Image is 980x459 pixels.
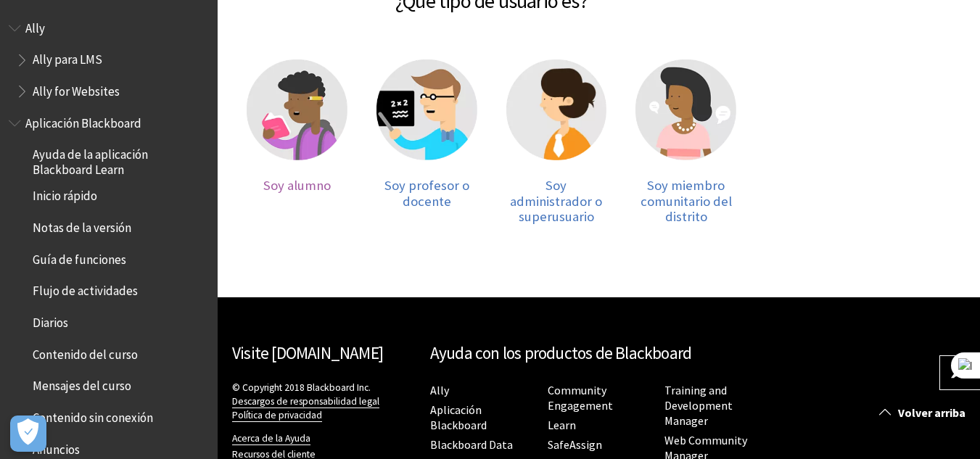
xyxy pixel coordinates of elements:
[641,177,732,225] span: Soy miembro comunitario del distrito
[376,59,477,160] img: Profesor
[9,16,209,104] nav: Book outline for Anthology Ally Help
[376,59,477,225] a: Profesor Soy profesor o docente
[33,437,80,457] span: Anuncios
[548,383,613,413] a: Community Engagement
[430,437,513,452] a: Blackboard Data
[232,342,383,363] a: Visite [DOMAIN_NAME]
[33,279,138,299] span: Flujo de actividades
[548,418,576,433] a: Learn
[247,59,347,160] img: Alumno
[430,402,487,433] a: Aplicación Blackboard
[384,177,469,210] span: Soy profesor o docente
[25,111,141,131] span: Aplicación Blackboard
[33,143,207,177] span: Ayuda de la aplicación Blackboard Learn
[247,59,347,225] a: Alumno Soy alumno
[25,16,45,36] span: Ally
[506,59,607,225] a: Administrador Soy administrador o superusuario
[506,59,607,160] img: Administrador
[635,59,736,225] a: Miembro comunitario Soy miembro comunitario del distrito
[10,415,46,452] button: Abrir preferencias
[33,310,68,330] span: Diarios
[33,79,120,99] span: Ally for Websites
[33,184,97,204] span: Inicio rápido
[664,383,733,429] a: Training and Development Manager
[635,59,736,160] img: Miembro comunitario
[232,395,379,408] a: Descargos de responsabilidad legal
[430,341,768,366] h2: Ayuda con los productos de Blackboard
[232,409,322,422] a: Política de privacidad
[33,48,102,67] span: Ally para LMS
[263,177,331,194] span: Soy alumno
[868,400,980,426] a: Volver arriba
[548,437,602,452] a: SafeAssign
[33,215,131,235] span: Notas de la versión
[33,342,138,362] span: Contenido del curso
[430,383,449,398] a: Ally
[232,432,310,445] a: Acerca de la Ayuda
[510,177,602,225] span: Soy administrador o superusuario
[33,247,126,267] span: Guía de funciones
[33,405,153,425] span: Contenido sin conexión
[33,374,131,394] span: Mensajes del curso
[232,381,416,422] p: © Copyright 2018 Blackboard Inc.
